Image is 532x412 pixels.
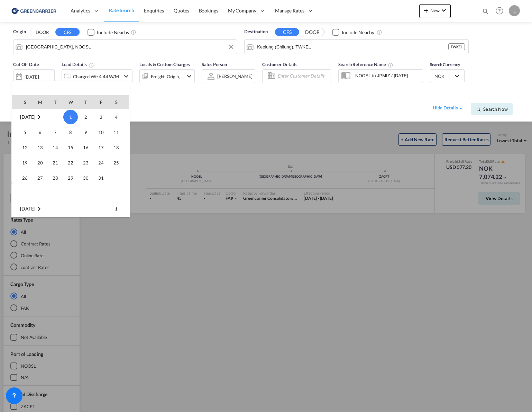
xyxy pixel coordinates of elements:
[12,95,33,109] th: S
[109,125,123,139] span: 11
[63,140,78,155] td: Wednesday October 15 2025
[109,110,123,124] span: 4
[48,125,63,140] td: Tuesday October 7 2025
[12,186,129,201] tr: Week undefined
[12,95,129,217] md-calendar: Calendar
[12,170,129,186] tr: Week 5
[20,114,35,120] span: [DATE]
[48,171,62,185] span: 28
[109,125,129,140] td: Saturday October 11 2025
[94,171,108,185] span: 31
[48,141,62,154] span: 14
[109,156,123,170] span: 25
[78,155,93,170] td: Thursday October 23 2025
[33,141,47,154] span: 13
[33,125,48,140] td: Monday October 6 2025
[12,201,63,217] td: November 2025
[79,110,93,124] span: 2
[109,155,129,170] td: Saturday October 25 2025
[93,109,109,125] td: Friday October 3 2025
[33,140,48,155] td: Monday October 13 2025
[12,125,33,140] td: Sunday October 5 2025
[78,140,93,155] td: Thursday October 16 2025
[33,171,47,185] span: 27
[79,141,93,154] span: 16
[78,95,93,109] th: T
[12,201,129,217] tr: Week 1
[18,125,32,139] span: 5
[93,95,109,109] th: F
[12,140,129,155] tr: Week 3
[64,156,77,170] span: 22
[48,170,63,186] td: Tuesday October 28 2025
[48,125,62,139] span: 7
[94,125,108,139] span: 10
[12,155,33,170] td: Sunday October 19 2025
[12,109,63,125] td: October 2025
[78,125,93,140] td: Thursday October 9 2025
[12,155,129,170] tr: Week 4
[63,170,78,186] td: Wednesday October 29 2025
[79,171,93,185] span: 30
[33,170,48,186] td: Monday October 27 2025
[63,125,78,140] td: Wednesday October 8 2025
[64,125,77,139] span: 8
[48,155,63,170] td: Tuesday October 21 2025
[63,110,78,124] span: 1
[63,109,78,125] td: Wednesday October 1 2025
[64,141,77,154] span: 15
[33,95,48,109] th: M
[79,156,93,170] span: 23
[94,110,108,124] span: 3
[109,202,123,216] span: 1
[109,141,123,154] span: 18
[93,155,109,170] td: Friday October 24 2025
[33,156,47,170] span: 20
[78,109,93,125] td: Thursday October 2 2025
[12,140,33,155] td: Sunday October 12 2025
[18,156,32,170] span: 19
[48,95,63,109] th: T
[33,155,48,170] td: Monday October 20 2025
[18,171,32,185] span: 26
[109,95,129,109] th: S
[12,170,33,186] td: Sunday October 26 2025
[79,125,93,139] span: 9
[109,109,129,125] td: Saturday October 4 2025
[48,140,63,155] td: Tuesday October 14 2025
[64,171,77,185] span: 29
[93,140,109,155] td: Friday October 17 2025
[109,140,129,155] td: Saturday October 18 2025
[78,170,93,186] td: Thursday October 30 2025
[63,155,78,170] td: Wednesday October 22 2025
[18,141,32,154] span: 12
[94,141,108,154] span: 17
[93,125,109,140] td: Friday October 10 2025
[12,125,129,140] tr: Week 2
[20,206,35,212] span: [DATE]
[12,109,129,125] tr: Week 1
[48,156,62,170] span: 21
[63,95,78,109] th: W
[93,170,109,186] td: Friday October 31 2025
[33,125,47,139] span: 6
[109,201,129,217] td: Saturday November 1 2025
[94,156,108,170] span: 24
